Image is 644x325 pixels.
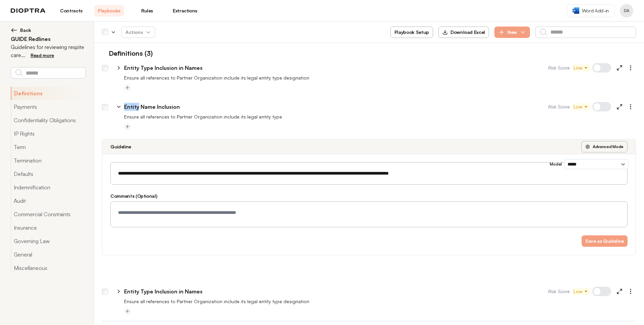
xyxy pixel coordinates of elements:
span: Low [574,103,588,110]
span: Low [574,288,588,295]
span: Low [574,64,588,71]
button: General [11,248,86,261]
button: Add tag [124,84,131,91]
img: logo [11,8,46,13]
button: Actions [121,27,155,38]
span: Risk Score [548,64,570,71]
span: Actions [120,26,156,38]
button: Termination [11,154,86,167]
span: Back [20,27,31,34]
button: Miscellaneous [11,261,86,275]
button: Download Excel [438,27,489,38]
a: Contracts [56,5,86,16]
p: Entity Name Inclusion [124,103,180,111]
span: Word Add-in [582,7,609,14]
p: Ensure all references to Partner Organization include its legal entity type [124,113,636,120]
h3: Guideline [110,143,131,150]
p: Ensure all references to Partner Organization include its legal entity type designation [124,298,636,305]
button: Confidentiality Obligations [11,113,86,127]
span: Risk Score [548,288,570,295]
h3: Model [550,161,562,167]
button: Governing Law [11,234,86,248]
button: Advanced Mode [581,141,628,152]
button: Term [11,140,86,154]
img: left arrow [11,27,17,34]
a: Word Add-in [567,4,614,17]
button: Back [11,27,86,34]
p: Ensure all references to Partner Organization include its legal entity type designation [124,75,636,81]
button: Save as Guideline [582,235,628,247]
button: IP Rights [11,127,86,140]
div: Select all [102,29,108,35]
h1: Definitions (3) [102,48,153,58]
button: Profile menu [620,4,633,17]
button: Commercial Constraints [11,207,86,221]
p: Guidelines for reviewing respite care [11,43,86,59]
button: Definitions [11,87,86,100]
span: Read more [31,52,54,58]
button: Defaults [11,167,86,181]
button: Low [572,288,590,295]
button: Payments [11,100,86,113]
button: Insurance [11,221,86,234]
button: Low [572,103,590,110]
p: Entity Type Inclusion in Names [124,287,203,295]
button: Playbook Setup [390,27,433,38]
span: Risk Score [548,103,570,110]
select: Model [565,159,629,169]
p: Entity Type Inclusion in Names [124,64,203,72]
img: word [573,7,579,14]
a: Rules [132,5,162,16]
button: Add tag [124,308,131,315]
button: Indemnification [11,181,86,194]
button: Audit [11,194,86,207]
h2: GUIDE Redlines [11,35,86,43]
button: Low [572,64,590,72]
a: Extractions [170,5,200,16]
button: Add tag [124,123,131,130]
span: ... [21,52,25,58]
h3: Comments (Optional) [110,193,628,199]
button: New [494,27,530,38]
a: Playbooks [94,5,124,16]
